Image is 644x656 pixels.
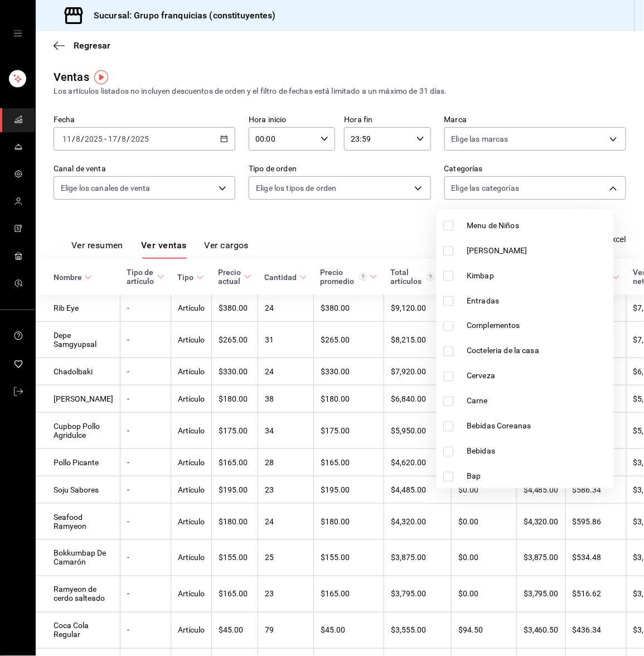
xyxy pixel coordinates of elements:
img: Tooltip marker [94,70,108,84]
span: Cerveza [467,370,609,382]
span: Cocteleria de la casa [467,345,609,357]
span: Bebidas [467,446,609,457]
span: Menu de Niños [467,220,609,231]
span: Entradas [467,295,609,307]
span: Complementos [467,320,609,332]
span: Bap [467,471,609,483]
span: Kimbap [467,270,609,282]
span: Bebidas Coreanas [467,421,609,432]
span: [PERSON_NAME] [467,245,609,257]
span: Carne [467,395,609,407]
